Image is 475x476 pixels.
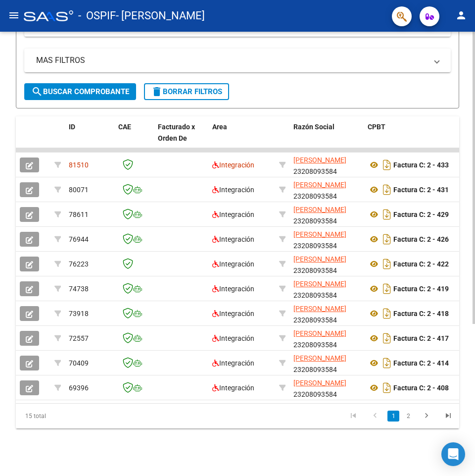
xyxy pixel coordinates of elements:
span: Integración [212,211,254,218]
strong: Factura C: 2 - 414 [393,359,449,367]
span: Razón Social [293,123,334,131]
span: 72557 [69,334,89,342]
span: Area [212,123,227,131]
datatable-header-cell: Razón Social [289,116,364,160]
span: - [PERSON_NAME] [116,5,205,27]
span: [PERSON_NAME] [293,354,346,362]
span: 76944 [69,235,89,243]
span: 73918 [69,310,89,317]
i: Descargar documento [380,306,393,321]
span: [PERSON_NAME] [293,206,346,213]
i: Descargar documento [380,182,393,198]
div: 23208093584 [293,155,360,175]
span: [PERSON_NAME] [293,379,346,387]
i: Descargar documento [380,281,393,297]
span: CPBT [368,123,385,131]
button: Borrar Filtros [144,83,229,100]
datatable-header-cell: CAE [114,116,154,160]
button: Buscar Comprobante [24,83,136,100]
span: Integración [212,285,254,293]
mat-panel-title: MAS FILTROS [36,55,427,66]
span: Borrar Filtros [151,87,222,96]
i: Descargar documento [380,355,393,371]
div: 23208093584 [293,179,360,200]
datatable-header-cell: Area [208,116,275,160]
a: go to previous page [366,411,384,422]
span: 74738 [69,285,89,293]
div: 23208093584 [293,254,360,274]
strong: Factura C: 2 - 426 [393,235,449,243]
span: Integración [212,384,254,392]
strong: Factura C: 2 - 431 [393,186,449,194]
span: ID [69,123,75,131]
span: Facturado x Orden De [158,123,195,142]
datatable-header-cell: Facturado x Orden De [154,116,208,160]
a: 1 [387,411,399,422]
a: 2 [402,411,414,422]
i: Descargar documento [380,207,393,222]
span: Integración [212,359,254,367]
strong: Factura C: 2 - 419 [393,285,449,293]
span: Integración [212,161,254,169]
a: go to first page [344,411,363,422]
strong: Factura C: 2 - 433 [393,161,449,169]
span: 76223 [69,260,89,268]
i: Descargar documento [380,256,393,272]
a: go to next page [417,411,436,422]
mat-expansion-panel-header: MAS FILTROS [24,49,451,72]
strong: Factura C: 2 - 429 [393,211,449,218]
strong: Factura C: 2 - 417 [393,334,449,342]
i: Descargar documento [380,231,393,247]
datatable-header-cell: CPBT [364,116,468,160]
li: page 2 [401,408,416,424]
li: page 1 [386,408,401,424]
span: 78611 [69,211,89,218]
span: 81510 [69,161,89,169]
mat-icon: delete [151,86,163,98]
div: 23208093584 [293,377,360,398]
div: 23208093584 [293,303,360,324]
span: 69396 [69,384,89,392]
div: 23208093584 [293,278,360,299]
span: [PERSON_NAME] [293,181,346,189]
span: Integración [212,186,254,194]
span: [PERSON_NAME] [293,156,346,164]
span: 70409 [69,359,89,367]
span: Integración [212,310,254,317]
div: Open Intercom Messenger [441,442,465,466]
strong: Factura C: 2 - 422 [393,260,449,268]
span: [PERSON_NAME] [293,255,346,263]
div: 23208093584 [293,229,360,250]
datatable-header-cell: ID [65,116,114,160]
i: Descargar documento [380,157,393,173]
mat-icon: menu [8,9,20,21]
span: Integración [212,260,254,268]
div: 23208093584 [293,328,360,349]
strong: Factura C: 2 - 408 [393,384,449,392]
span: Integración [212,334,254,342]
span: - OSPIF [78,5,116,27]
div: 23208093584 [293,353,360,373]
div: 15 total [16,404,104,428]
span: [PERSON_NAME] [293,305,346,313]
span: [PERSON_NAME] [293,280,346,288]
div: 23208093584 [293,204,360,225]
span: [PERSON_NAME] [293,329,346,337]
strong: Factura C: 2 - 418 [393,310,449,317]
span: 80071 [69,186,89,194]
span: Buscar Comprobante [31,87,129,96]
i: Descargar documento [380,380,393,396]
span: Integración [212,235,254,243]
span: [PERSON_NAME] [293,230,346,238]
mat-icon: search [31,86,43,98]
span: CAE [118,123,131,131]
i: Descargar documento [380,330,393,346]
a: go to last page [439,411,458,422]
mat-icon: person [455,9,467,21]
